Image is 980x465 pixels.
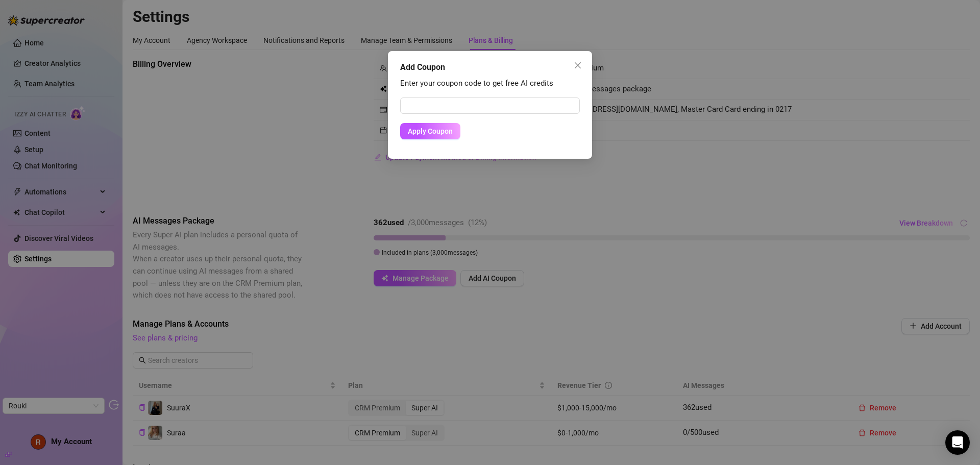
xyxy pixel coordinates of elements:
span: Apply Coupon [408,127,453,135]
div: Open Intercom Messenger [945,430,970,455]
button: Apply Coupon [400,123,460,139]
button: Close [570,57,586,74]
div: Add Coupon [400,61,580,74]
div: Enter your coupon code to get free AI credits [400,78,580,90]
span: close [574,61,582,69]
span: Close [570,61,586,69]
